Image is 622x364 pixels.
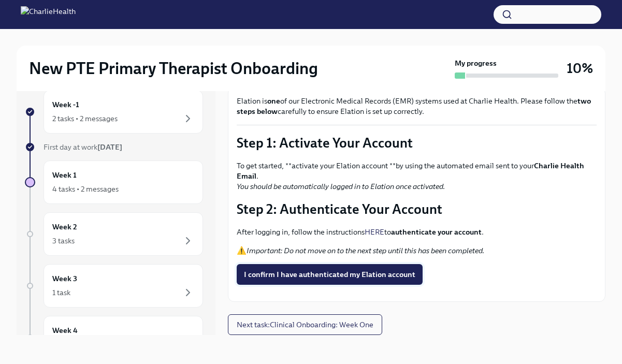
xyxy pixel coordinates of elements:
div: 2 tasks • 2 messages [52,113,118,124]
span: First day at work [44,142,122,152]
em: Important: Do not move on to the next step until this has been completed. [247,246,484,255]
button: I confirm I have authenticated my Elation account [237,264,423,285]
h6: Week -1 [52,99,79,110]
h3: 10% [567,59,593,78]
a: Week -12 tasks • 2 messages [25,90,203,134]
h6: Week 4 [52,325,78,336]
a: Week 14 tasks • 2 messages [25,161,203,204]
em: You should be automatically logged in to Elation once activated. [237,182,445,191]
span: Next task : Clinical Onboarding: Week One [237,319,373,330]
strong: My progress [455,58,497,68]
p: To get started, **activate your Elation account **by using the automated email sent to your . [237,161,597,192]
p: Step 2: Authenticate Your Account [237,200,597,219]
h6: Week 1 [52,169,77,181]
button: Next task:Clinical Onboarding: Week One [228,314,382,335]
strong: [DATE] [97,142,122,152]
p: Step 1: Activate Your Account [237,134,597,152]
h2: New PTE Primary Therapist Onboarding [29,58,318,79]
div: 3 tasks [52,236,75,246]
div: 4 tasks • 2 messages [52,184,119,194]
a: Week 23 tasks [25,212,203,256]
h6: Week 2 [52,221,77,232]
a: Week 4 [25,316,203,359]
img: CharlieHealth [21,6,76,23]
p: After logging in, follow the instructions to . [237,227,597,237]
a: Week 31 task [25,264,203,308]
div: 1 task [52,287,70,298]
strong: authenticate your account [391,227,482,237]
p: ⚠️ [237,245,597,256]
a: First day at work[DATE] [25,142,203,152]
span: I confirm I have authenticated my Elation account [244,269,415,280]
h6: Week 3 [52,273,77,284]
a: HERE [365,227,384,237]
strong: one [267,96,280,106]
p: Elation is of our Electronic Medical Records (EMR) systems used at Charlie Health. Please follow ... [237,96,597,117]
